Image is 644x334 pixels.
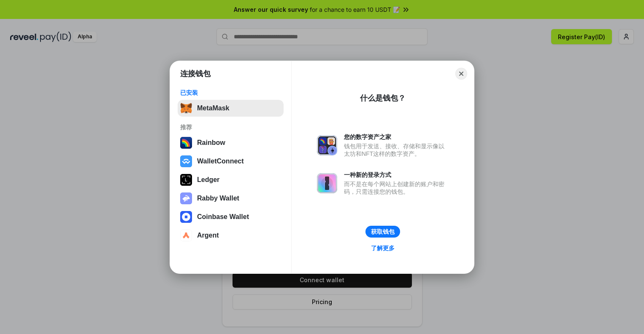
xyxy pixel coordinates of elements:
button: Close [455,68,467,80]
button: MetaMask [178,100,284,117]
h1: 连接钱包 [180,69,211,79]
div: Coinbase Wallet [197,213,249,221]
div: 什么是钱包？ [360,93,406,103]
div: 了解更多 [371,244,395,252]
div: 推荐 [180,123,281,131]
div: 而不是在每个网站上创建新的账户和密码，只需连接您的钱包。 [344,180,449,195]
img: svg+xml,%3Csvg%20xmlns%3D%22http%3A%2F%2Fwww.w3.org%2F2000%2Fsvg%22%20fill%3D%22none%22%20viewBox... [317,135,337,155]
button: WalletConnect [178,153,284,170]
div: Ledger [197,176,219,184]
button: Coinbase Wallet [178,208,284,225]
img: svg+xml,%3Csvg%20xmlns%3D%22http%3A%2F%2Fwww.w3.org%2F2000%2Fsvg%22%20fill%3D%22none%22%20viewBox... [180,192,192,204]
div: 钱包用于发送、接收、存储和显示像以太坊和NFT这样的数字资产。 [344,142,449,158]
div: WalletConnect [197,158,244,165]
button: Rabby Wallet [178,190,284,207]
div: Rabby Wallet [197,195,239,202]
img: svg+xml,%3Csvg%20width%3D%2228%22%20height%3D%2228%22%20viewBox%3D%220%200%2028%2028%22%20fill%3D... [180,155,192,167]
div: Argent [197,232,219,239]
img: svg+xml,%3Csvg%20width%3D%22120%22%20height%3D%22120%22%20viewBox%3D%220%200%20120%20120%22%20fil... [180,137,192,149]
div: MetaMask [197,104,229,112]
div: Rainbow [197,139,225,147]
img: svg+xml,%3Csvg%20width%3D%2228%22%20height%3D%2228%22%20viewBox%3D%220%200%2028%2028%22%20fill%3D... [180,230,192,241]
div: 您的数字资产之家 [344,133,449,141]
button: Ledger [178,171,284,188]
div: 一种新的登录方式 [344,171,449,179]
button: Argent [178,227,284,244]
a: 了解更多 [366,243,400,254]
div: 已安装 [180,89,281,96]
img: svg+xml,%3Csvg%20fill%3D%22none%22%20height%3D%2233%22%20viewBox%3D%220%200%2035%2033%22%20width%... [180,102,192,114]
button: 获取钱包 [365,226,400,238]
img: svg+xml,%3Csvg%20xmlns%3D%22http%3A%2F%2Fwww.w3.org%2F2000%2Fsvg%22%20width%3D%2228%22%20height%3... [180,174,192,186]
img: svg+xml,%3Csvg%20width%3D%2228%22%20height%3D%2228%22%20viewBox%3D%220%200%2028%2028%22%20fill%3D... [180,211,192,223]
div: 获取钱包 [371,228,395,235]
img: svg+xml,%3Csvg%20xmlns%3D%22http%3A%2F%2Fwww.w3.org%2F2000%2Fsvg%22%20fill%3D%22none%22%20viewBox... [317,173,337,193]
button: Rainbow [178,134,284,151]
